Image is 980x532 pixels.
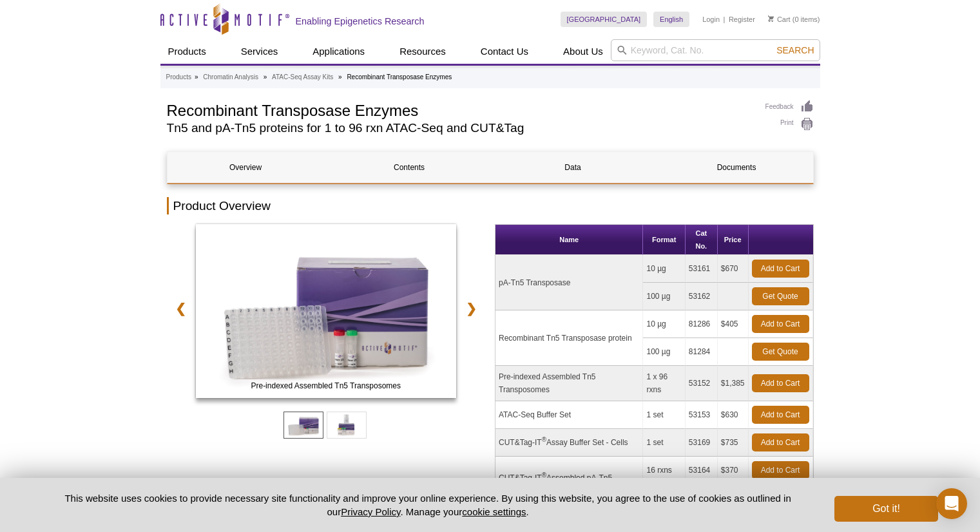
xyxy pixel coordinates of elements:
sup: ® [542,436,546,443]
td: Pre-indexed Assembled Tn5 Transposomes [495,366,643,401]
a: Cart [768,15,791,24]
a: Services [233,39,286,64]
a: Contact Us [473,39,536,64]
td: 1 set [643,429,685,457]
th: Name [495,225,643,255]
td: $670 [718,255,749,283]
a: ATAC-Seq Kit [196,224,457,402]
a: Data [495,152,651,183]
a: Register [729,15,755,24]
a: Add to Cart [752,406,809,424]
li: » [338,73,342,81]
td: 16 rxns [643,457,685,484]
button: Search [773,44,818,56]
td: $1,385 [718,366,749,401]
th: Format [643,225,685,255]
td: CUT&Tag-IT Assembled pA-Tn5 Transposomes [495,457,643,512]
td: 53169 [686,429,718,457]
a: Chromatin Analysis [203,71,258,83]
a: Get Quote [752,343,809,361]
td: 10 µg [643,255,685,283]
a: Applications [305,39,372,64]
a: [GEOGRAPHIC_DATA] [561,12,648,27]
img: Your Cart [768,15,774,22]
a: Add to Cart [752,315,809,333]
th: Price [718,225,749,255]
td: 1 set [643,401,685,429]
img: Pre-indexed Assembled Tn5 Transposomes [196,224,457,398]
td: 53162 [686,283,718,310]
td: pA-Tn5 Transposase [495,255,643,310]
li: | [724,12,725,27]
li: (0 items) [768,12,820,27]
a: Login [702,15,720,24]
li: Recombinant Transposase Enzymes [347,73,452,81]
li: » [195,73,198,81]
a: Contents [331,152,488,183]
a: About Us [555,39,611,64]
input: Keyword, Cat. No. [611,39,820,61]
td: CUT&Tag-IT Assay Buffer Set - Cells [495,429,643,457]
td: 53153 [686,401,718,429]
a: English [653,12,689,27]
a: Documents [658,152,815,183]
sup: ® [542,471,546,479]
button: cookie settings [462,506,526,517]
a: Add to Cart [752,260,809,278]
td: 81284 [686,338,718,366]
td: 53161 [686,255,718,283]
a: Products [160,39,214,64]
a: Feedback [765,100,814,114]
td: $370 [718,457,749,484]
td: ATAC-Seq Buffer Set [495,401,643,429]
a: Resources [392,39,454,64]
p: This website uses cookies to provide necessary site functionality and improve your online experie... [43,491,814,518]
td: 53164 [686,457,718,484]
div: Open Intercom Messenger [936,488,967,519]
h2: Product Overview [167,197,814,214]
td: $630 [718,401,749,429]
span: Search [776,45,814,55]
a: Privacy Policy [341,506,400,517]
td: 81286 [686,310,718,338]
a: Products [166,71,191,83]
a: Add to Cart [752,433,809,451]
td: Recombinant Tn5 Transposase protein [495,310,643,366]
td: 10 µg [643,310,685,338]
a: ❮ [167,294,195,323]
td: $735 [718,429,749,457]
h2: Tn5 and pA-Tn5 proteins for 1 to 96 rxn ATAC-Seq and CUT&Tag [167,122,753,134]
li: » [264,73,267,81]
td: 1 x 96 rxns [643,366,685,401]
td: 100 µg [643,283,685,310]
button: Got it! [834,496,937,522]
h2: Enabling Epigenetics Research [296,15,425,27]
a: Overview [168,152,324,183]
h1: Recombinant Transposase Enzymes [167,100,753,119]
a: ATAC-Seq Assay Kits [272,71,333,83]
span: Pre-indexed Assembled Tn5 Transposomes [198,379,454,392]
td: 53152 [686,366,718,401]
th: Cat No. [686,225,718,255]
td: $405 [718,310,749,338]
a: Add to Cart [752,461,809,479]
a: Print [765,117,814,131]
a: Get Quote [752,287,809,305]
td: 100 µg [643,338,685,366]
a: ❯ [457,294,485,323]
a: Add to Cart [752,374,809,392]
